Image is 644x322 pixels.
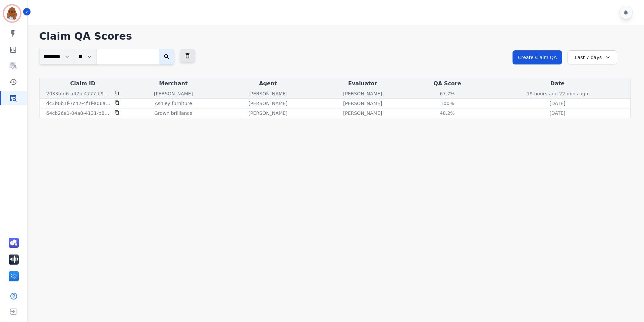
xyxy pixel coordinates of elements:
[154,110,193,117] p: Grown brilliance
[39,30,631,42] h1: Claim QA Scores
[486,80,629,88] div: Date
[568,50,617,64] div: Last 7 days
[46,110,111,117] p: 64cb26e1-04a8-4131-b8da-5ad0fbd2591c
[343,110,382,117] p: [PERSON_NAME]
[549,100,565,107] p: [DATE]
[249,90,287,97] p: [PERSON_NAME]
[46,90,111,97] p: 2033bfd6-a47b-4777-b9e7-9c1d4996560c
[549,110,565,117] p: [DATE]
[155,100,192,107] p: Ashley furniture
[41,80,125,88] div: Claim ID
[249,100,287,107] p: [PERSON_NAME]
[432,100,462,107] div: 100%
[222,80,314,88] div: Agent
[154,90,193,97] p: [PERSON_NAME]
[4,5,20,21] img: Bordered avatar
[249,110,287,117] p: [PERSON_NAME]
[432,110,462,117] div: 48.2%
[127,80,219,88] div: Merchant
[317,80,409,88] div: Evaluator
[343,90,382,97] p: [PERSON_NAME]
[343,100,382,107] p: [PERSON_NAME]
[432,90,462,97] div: 67.7%
[46,100,111,107] p: dc3b0b1f-7c42-4f1f-a06a-a02023d37fba
[527,90,588,97] p: 19 hours and 22 mins ago
[513,50,562,64] button: Create Claim QA
[411,80,483,88] div: QA Score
